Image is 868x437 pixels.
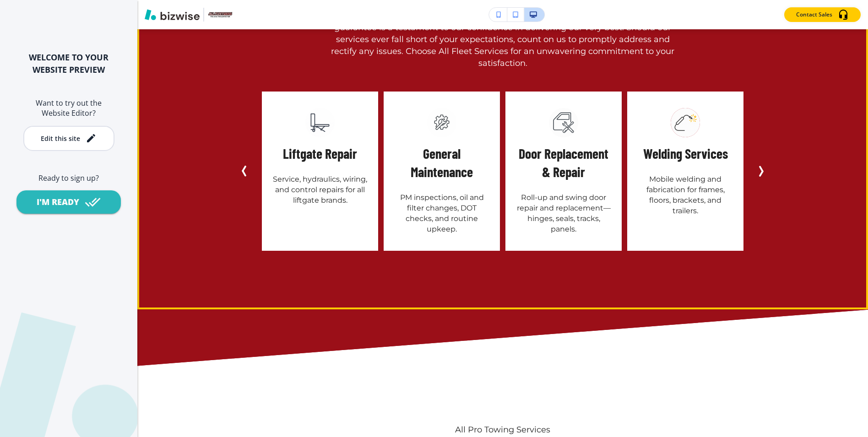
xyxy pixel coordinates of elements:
[427,108,456,137] img: General Maintenance
[15,51,123,76] h2: WELCOME TO YOUR WEBSITE PREVIEW
[455,424,550,436] p: All Pro Towing Services
[393,192,491,234] p: PM inspections, oil and filter changes, DOT checks, and routine upkeep.
[145,9,200,20] img: Bizwise Logo
[41,135,80,142] div: Edit this site
[235,162,254,180] button: Previous Slide
[636,174,734,216] p: Mobile welding and fabrication for frames, floors, brackets, and trailers.
[393,145,491,181] h5: General Maintenance
[37,196,79,208] div: I'M READY
[784,7,861,22] button: Contact Sales
[515,145,613,181] h5: Door Replacement & Repair
[23,126,114,151] button: Edit this site
[549,108,578,137] img: Door Replacement & Repair
[15,173,123,183] h6: Ready to sign up?
[324,10,681,70] p: We stand by the excellence of our services and assure your complete satisfaction. Our guarantee i...
[752,162,770,180] button: Next Slide
[305,108,335,137] img: Liftgate Repair
[208,11,233,18] img: Your Logo
[16,190,121,214] button: I'M READY
[671,108,700,137] img: Welding Services
[271,174,369,205] p: Service, hydraulics, wiring, and control repairs for all liftgate brands.
[15,98,123,119] h6: Want to try out the Website Editor?
[796,11,832,19] p: Contact Sales
[283,145,357,163] h5: Liftgate Repair
[643,145,728,163] h5: Welding Services
[515,192,613,234] p: Roll‑up and swing door repair and replacement—hinges, seals, tracks, panels.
